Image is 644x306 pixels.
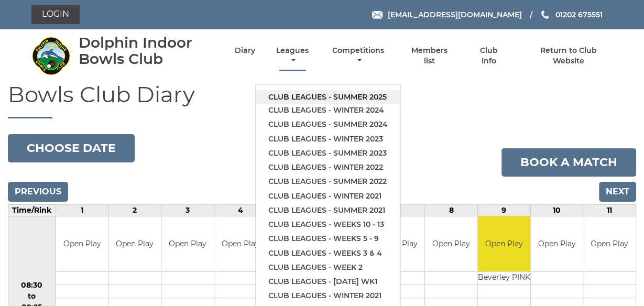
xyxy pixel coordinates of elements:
img: Email [372,11,383,19]
td: 2 [108,205,161,216]
td: 11 [583,205,636,216]
a: Club leagues - Weeks 10 - 13 [256,217,400,232]
td: 3 [161,205,214,216]
a: Club leagues - Winter 2021 [256,189,400,203]
input: Next [599,182,636,202]
a: Login [31,5,80,24]
td: Time/Rink [8,205,56,216]
td: Open Play [214,216,267,271]
td: 9 [477,205,530,216]
a: Diary [235,46,255,56]
a: Club leagues - Winter 2022 [256,160,400,174]
span: 01202 675551 [555,10,602,19]
a: Club leagues - Winter 2021 [256,289,400,303]
td: Open Play [583,216,636,271]
td: Open Play [56,216,108,271]
a: Club leagues - [DATE] wk1 [256,275,400,289]
a: Return to Club Website [524,46,613,66]
input: Previous [8,182,68,202]
td: 10 [530,205,583,216]
a: Email [EMAIL_ADDRESS][DOMAIN_NAME] [372,9,521,20]
img: Phone us [541,10,549,19]
td: Open Play [425,216,477,271]
td: Open Play [478,216,530,271]
a: Club leagues - Winter 2024 [256,103,400,117]
td: 1 [56,205,108,216]
span: [EMAIL_ADDRESS][DOMAIN_NAME] [387,10,521,19]
a: Club leagues - Summer 2024 [256,117,400,132]
td: Open Play [531,216,583,271]
a: Club leagues - Summer 2021 [256,203,400,217]
td: Open Play [108,216,161,271]
a: Club leagues - Summer 2022 [256,174,400,189]
h1: Bowls Club Diary [8,82,636,118]
a: Book a match [501,148,636,177]
a: Competitions [330,46,387,66]
td: 8 [425,205,478,216]
button: Choose date [8,134,135,162]
td: Beverley PINK [478,271,530,285]
a: Club leagues - Summer 2025 [256,90,400,104]
a: Leagues [274,46,311,66]
a: Club leagues - Winter 2023 [256,132,400,146]
img: Dolphin Indoor Bowls Club [31,36,71,75]
a: Members list [405,46,453,66]
td: Open Play [161,216,214,271]
div: Dolphin Indoor Bowls Club [79,35,216,67]
a: Club leagues - Week 2 [256,260,400,275]
a: Club leagues - Weeks 5 - 9 [256,232,400,246]
a: Club leagues - Weeks 3 & 4 [256,246,400,260]
a: Phone us 01202 675551 [540,9,602,20]
td: 4 [214,205,267,216]
a: Club Info [472,46,506,66]
a: Club leagues - Summer 2023 [256,146,400,160]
